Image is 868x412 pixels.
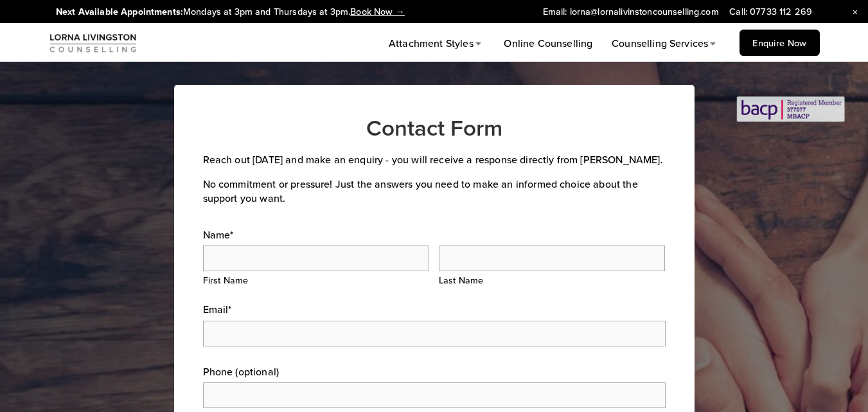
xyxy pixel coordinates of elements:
[612,36,708,50] span: Counselling Services
[439,274,666,287] span: Last Name
[203,152,666,166] p: Reach out [DATE] and make an enquiry - you will receive a response directly from [PERSON_NAME].
[203,228,234,242] legend: Name
[350,4,405,18] a: Book Now →
[389,35,485,52] a: folder dropdown
[203,177,666,206] p: No commitment or pressure! Just the answers you need to make an informed choice about the support...
[612,35,720,52] a: folder dropdown
[203,302,666,316] label: Email
[439,246,666,271] input: Last Name
[203,246,430,271] input: First Name
[504,35,592,52] a: Online Counselling
[203,114,666,141] h1: Contact Form
[389,36,474,50] span: Attachment Styles
[740,30,819,56] a: Enquire Now
[49,31,137,54] img: Counsellor Lorna Livingston: Counselling London
[203,364,666,379] label: Phone (optional)
[203,274,430,287] span: First Name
